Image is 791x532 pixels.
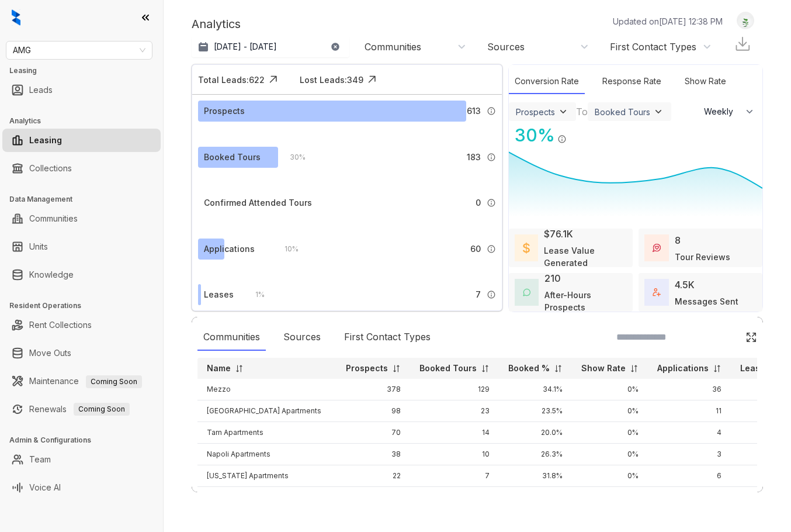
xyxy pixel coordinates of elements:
li: Units [2,235,161,258]
div: Show Rate [679,69,732,94]
img: LeaseValue [523,242,530,254]
img: SearchIcon [721,332,731,342]
td: 70 [336,422,410,444]
img: UserAvatar [737,15,754,27]
li: Communities [2,207,161,230]
h3: Admin & Configurations [9,435,163,445]
td: 0% [572,465,648,487]
li: Renewals [2,398,161,421]
img: sorting [481,364,490,373]
div: After-Hours Prospects [544,289,627,313]
div: Response Rate [596,69,667,94]
td: Tam Apartments [197,422,336,444]
h3: Resident Operations [9,300,163,311]
td: 129 [410,379,499,400]
td: 0% [572,487,648,509]
a: Units [29,235,48,258]
img: TotalFum [653,288,661,296]
td: 0% [499,487,572,509]
div: First Contact Types [610,40,696,53]
td: 0% [572,422,648,444]
a: RenewalsComing Soon [29,398,130,421]
div: Messages Sent [675,295,738,308]
div: Total Leads: 622 [198,74,265,86]
td: 22 [336,465,410,487]
div: Sources [487,40,525,53]
a: Leasing [29,129,62,152]
li: Knowledge [2,263,161,286]
td: 0% [572,400,648,422]
div: Prospects [516,107,555,117]
li: Maintenance [2,369,161,393]
li: Team [2,448,161,471]
p: [DATE] - [DATE] [214,41,277,53]
img: Info [557,134,567,144]
a: Communities [29,207,78,230]
img: ViewFilterArrow [557,106,569,118]
div: Tour Reviews [675,251,730,263]
p: Name [207,362,231,374]
li: Leasing [2,129,161,152]
span: Weekly [704,106,740,118]
td: [US_STATE] Apartments [197,465,336,487]
img: Info [487,106,496,116]
span: 60 [470,243,481,255]
td: 31.8% [499,465,572,487]
td: [GEOGRAPHIC_DATA] Apartments [197,400,336,422]
div: Communities [197,324,266,351]
div: Booked Tours [204,151,261,164]
td: 36 [648,379,731,400]
td: 6 [648,465,731,487]
td: 378 [336,379,410,400]
td: 10 [410,444,499,465]
a: Voice AI [29,476,61,499]
td: 0 [648,487,731,509]
img: sorting [554,364,563,373]
img: AfterHoursConversations [523,288,530,296]
img: logo [12,9,20,26]
p: Booked % [508,362,550,374]
td: 0% [572,444,648,465]
span: 7 [476,288,481,301]
span: Coming Soon [74,403,130,416]
img: sorting [713,364,721,373]
td: Napoli Apartments [197,444,336,465]
li: Leads [2,78,161,102]
div: Lease Value Generated [544,244,627,269]
a: Collections [29,157,72,180]
td: 2 [336,487,410,509]
td: 4 [648,422,731,444]
li: Voice AI [2,476,161,499]
img: sorting [235,364,244,373]
div: 8 [675,233,681,247]
p: Updated on [DATE] 12:38 PM [613,15,723,27]
td: 34.1% [499,379,572,400]
span: 183 [467,151,481,164]
td: 23 [410,400,499,422]
td: 7 [410,465,499,487]
img: Info [487,198,496,208]
div: 30 % [278,151,306,164]
div: Booked Tours [595,107,650,117]
h3: Leasing [9,65,163,76]
p: Leases [740,362,770,374]
div: Conversion Rate [509,69,585,94]
img: Click Icon [567,124,584,141]
td: 98 [336,400,410,422]
div: 30 % [509,122,555,148]
div: Sources [277,324,327,351]
div: $76.1K [544,227,573,241]
img: Download [734,35,751,53]
div: 4.5K [675,278,695,292]
td: Mezzo [197,379,336,400]
img: Click Icon [745,331,757,343]
img: TourReviews [653,244,661,252]
h3: Analytics [9,116,163,126]
div: Confirmed Attended Tours [204,196,312,209]
h3: Data Management [9,194,163,205]
button: [DATE] - [DATE] [192,36,349,57]
p: Applications [657,362,709,374]
td: 38 [336,444,410,465]
td: 0 [410,487,499,509]
div: 10 % [273,243,299,255]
